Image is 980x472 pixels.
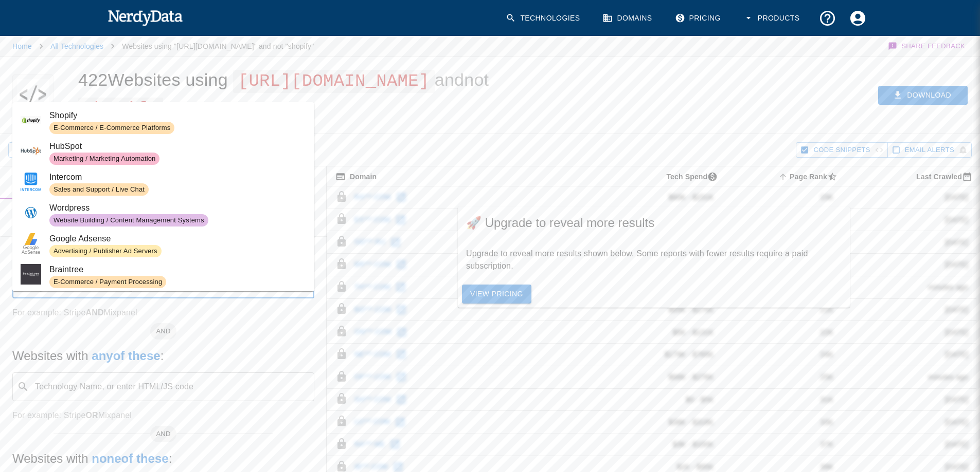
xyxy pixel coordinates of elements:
span: not [464,70,489,89]
a: Domains [596,3,660,33]
h1: 422 Websites using [78,70,489,117]
span: Braintree [49,263,306,276]
span: [URL][DOMAIN_NAME] [233,70,435,93]
p: For example: Stripe Mixpanel [12,409,314,422]
span: Get email alerts with newly found website results. Click to enable. [905,144,954,156]
button: Products [737,3,808,33]
span: Most recent date this website was successfully crawled [903,171,976,183]
span: AND [150,429,177,439]
span: Shopify [49,109,306,122]
iframe: Drift Widget Chat Controller [929,399,968,438]
span: Marketing / Marketing Automation [49,154,159,164]
span: HubSpot [49,140,306,153]
nav: breadcrumb [12,36,314,56]
button: Get email alerts with newly found website results. Click to enable. [887,142,972,158]
button: Hide Code Snippets [796,142,887,158]
span: Intercom [49,171,306,183]
b: none of these [92,451,168,465]
span: Hide Code Snippets [813,144,870,156]
span: Google Adsense [49,233,306,245]
h5: Websites with : [12,450,314,467]
a: Pricing [669,3,729,33]
p: Websites using "[URL][DOMAIN_NAME]" and not "shopify" [122,41,314,51]
button: Download [878,86,968,105]
button: Share Feedback [886,36,968,56]
span: E-Commerce / E-Commerce Platforms [49,123,174,133]
span: Sales and Support / Live Chat [49,185,149,195]
span: AND [150,326,177,336]
span: A page popularity ranking based on a domain's backlinks. Smaller numbers signal more popular doma... [776,171,842,183]
h5: Websites with : [12,348,314,364]
a: Technologies [500,3,588,33]
img: NerdyData.com [108,7,183,28]
b: AND [85,308,103,317]
b: OR [85,411,98,420]
button: Account Settings [843,3,873,33]
button: Support and Documentation [812,3,843,33]
p: Upgrade to reveal more results shown below. Some reports with fewer results require a paid subscr... [466,248,842,272]
a: All Technologies [50,42,103,50]
span: Wordpress [49,202,306,214]
span: shopify [78,98,163,121]
b: any of these [92,349,160,363]
span: The estimated minimum and maximum annual tech spend each webpage has, based on the free, freemium... [653,171,722,183]
span: Website Building / Content Management Systems [49,216,208,225]
span: The registered domain name (i.e. "nerdydata.com"). [335,171,377,183]
img: "https://utt.impactcdn.com/" and not "shopify" logo [17,74,49,116]
span: E-Commerce / Payment Processing [49,277,166,287]
span: Advertising / Publisher Ad Servers [49,247,162,256]
span: 🚀 Upgrade to reveal more results [466,215,842,231]
a: View Pricing [462,285,531,304]
button: Hide Search [8,142,79,158]
p: For example: Stripe Mixpanel [12,307,314,319]
a: Home [12,42,32,50]
span: and [435,70,464,89]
